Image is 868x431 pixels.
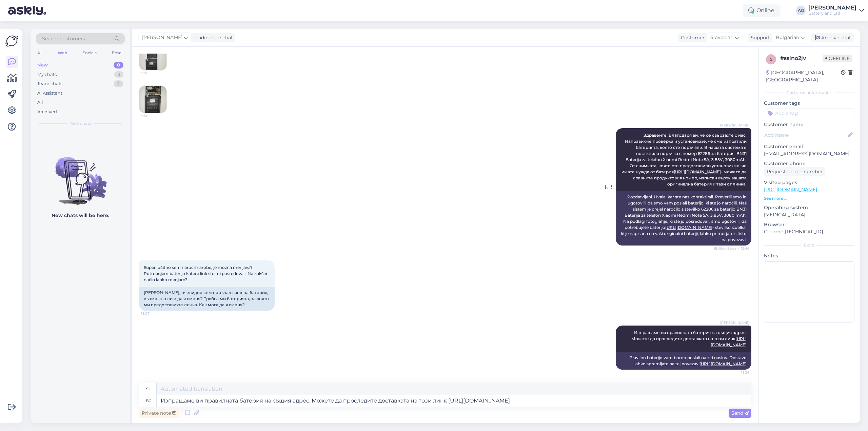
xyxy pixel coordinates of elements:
[141,71,167,76] span: 9:56
[808,5,864,16] a: [PERSON_NAME]Batteryland Ltd
[616,352,751,370] div: Pravilno baterijo vam bomo poslali na isti naslov. Dostavo lahko spremljate na tej povezavi
[766,69,841,83] div: [GEOGRAPHIC_DATA], [GEOGRAPHIC_DATA]
[192,34,233,41] div: leading the chat
[748,34,770,41] div: Support
[139,43,166,70] img: Attachment
[764,187,817,193] a: [URL][DOMAIN_NAME]
[796,6,806,15] div: AG
[823,55,852,62] span: Offline
[5,35,18,47] img: Askly Logo
[720,320,749,325] span: [PERSON_NAME]
[144,265,270,282] span: Super, očitno sem narocil narobe, je mozna menjava? Potrebujem baterijo katere link ste mi posred...
[699,361,747,366] a: [URL][DOMAIN_NAME]
[678,34,705,41] div: Customer
[764,179,854,186] p: Visited pages
[764,90,854,96] div: Customer information
[764,150,854,157] p: [EMAIL_ADDRESS][DOMAIN_NAME]
[139,86,166,113] img: Attachment
[764,211,854,218] p: [MEDICAL_DATA]
[674,169,721,174] a: [URL][DOMAIN_NAME]
[146,395,151,407] div: bg
[808,5,856,11] div: [PERSON_NAME]
[31,145,130,206] img: No chats
[139,287,275,311] div: [PERSON_NAME], очевидно съм поръчал грешна батерия, възможно ли е да я сменя? Трябва ми батерията...
[665,225,712,230] a: [URL][DOMAIN_NAME]
[720,123,749,128] span: [PERSON_NAME]
[37,109,57,115] div: Archived
[37,80,62,87] div: Team chats
[141,113,167,118] span: 9:56
[114,62,123,68] div: 0
[724,370,749,375] span: 15:26
[764,252,854,259] p: Notes
[808,11,856,16] div: Batteryland Ltd
[764,195,854,201] p: See more ...
[114,80,123,87] div: 4
[764,228,854,235] p: Chrome [TECHNICAL_ID]
[731,410,749,416] span: Send
[764,160,854,167] p: Customer phone
[37,71,57,78] div: My chats
[764,108,854,118] input: Add a tag
[764,242,854,248] div: Extra
[616,191,751,246] div: Pozdravljeni. Hvala, ker ste nas kontaktirali. Preverili smo in ugotovili, da smo vam poslali bat...
[146,383,151,395] div: sl
[111,48,125,57] div: Email
[622,133,748,187] span: Здравейте. Благодаря ви, че се свързахте с нас. Направихме проверка и установихме, че сме изпрати...
[631,330,748,347] span: Изпращаме ви правилната батерия на същия адрес. Можете да проследите доставката на този линк
[764,221,854,228] p: Browser
[780,54,823,62] div: # sslno2jv
[764,131,847,139] input: Add name
[37,90,62,97] div: AI Assistant
[36,48,44,57] div: All
[56,48,68,57] div: Web
[776,34,799,41] span: Bulgarian
[764,167,825,176] div: Request phone number
[81,48,98,57] div: Socials
[114,71,123,78] div: 3
[764,121,854,128] p: Customer name
[770,57,772,62] span: s
[70,120,91,126] span: New chats
[710,34,733,41] span: Slovenian
[52,212,109,219] p: New chats will be here.
[37,99,43,106] div: All
[139,409,179,418] div: Private note
[42,35,85,42] span: Search customers
[764,204,854,211] p: Operating system
[764,100,854,107] p: Customer tags
[811,33,854,42] div: Archive chat
[37,62,48,68] div: New
[142,34,182,41] span: [PERSON_NAME]
[743,4,780,17] div: Online
[714,246,749,251] span: (Edited) Seen ✓ 12:46
[141,311,166,316] span: 15:07
[764,143,854,150] p: Customer email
